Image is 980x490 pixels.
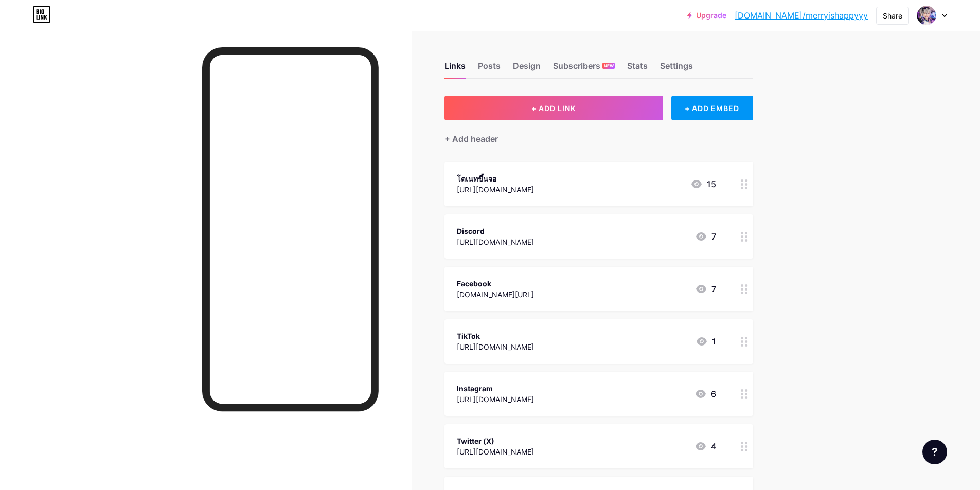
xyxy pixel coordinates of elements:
[604,63,614,69] span: NEW
[457,184,534,195] div: [URL][DOMAIN_NAME]
[531,104,576,113] span: + ADD LINK
[917,6,936,25] img: merryishappyyy m
[690,178,716,190] div: 15
[671,96,753,120] div: + ADD EMBED
[457,226,534,237] div: Discord
[457,394,534,405] div: [URL][DOMAIN_NAME]
[696,335,716,348] div: 1
[457,383,534,394] div: Instagram
[883,10,902,21] div: Share
[457,341,534,352] div: [URL][DOMAIN_NAME]
[444,133,498,145] div: + Add header
[444,60,466,78] div: Links
[695,283,716,295] div: 7
[444,96,663,120] button: + ADD LINK
[660,60,693,78] div: Settings
[627,60,648,78] div: Stats
[553,60,615,78] div: Subscribers
[457,331,534,341] div: TikTok
[694,440,716,452] div: 4
[687,11,726,20] a: Upgrade
[694,388,716,400] div: 6
[457,173,534,184] div: โดเนทขึ้นจอ
[457,237,534,247] div: [URL][DOMAIN_NAME]
[513,60,541,78] div: Design
[695,230,716,243] div: 7
[457,289,534,300] div: [DOMAIN_NAME][URL]
[457,278,534,289] div: Facebook
[478,60,501,78] div: Posts
[735,9,868,22] a: [DOMAIN_NAME]/merryishappyyy
[457,446,534,457] div: [URL][DOMAIN_NAME]
[457,435,534,446] div: Twitter (X)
